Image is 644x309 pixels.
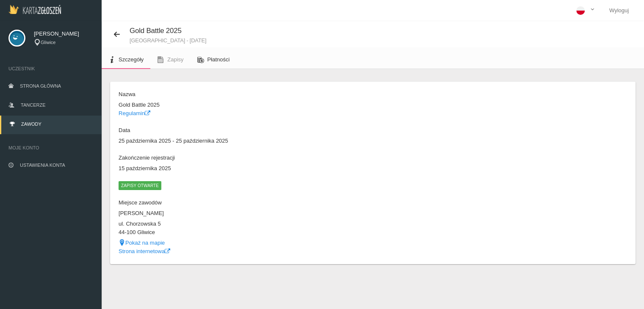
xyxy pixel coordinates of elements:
span: Szczegóły [119,56,144,63]
span: Płatności [207,56,230,63]
a: Pokaż na mapie [119,240,165,246]
span: [PERSON_NAME] [34,30,93,38]
span: Zapisy otwarte [119,181,161,190]
a: Zapisy otwarte [119,182,161,188]
a: Zapisy [150,50,190,69]
span: Zawody [21,121,41,127]
span: Tancerze [21,102,45,108]
img: svg [8,30,25,47]
dd: 44-100 Gliwice [119,228,369,237]
dt: Miejsce zawodów [119,199,369,207]
dt: Zakończenie rejestracji [119,154,369,162]
a: Strona internetowa [119,248,170,254]
dt: Data [119,126,369,135]
dd: 15 października 2025 [119,164,369,173]
span: Moje konto [8,143,93,152]
small: [GEOGRAPHIC_DATA] - [DATE] [130,38,206,43]
div: Gliwice [34,39,93,46]
span: Ustawienia konta [20,163,65,168]
dd: [PERSON_NAME] [119,209,369,218]
a: Szczegóły [102,50,150,69]
dd: Gold Battle 2025 [119,101,369,109]
span: Uczestnik [8,64,93,73]
span: Zapisy [167,56,183,63]
a: Płatności [191,50,237,69]
dt: Nazwa [119,90,369,99]
span: Strona główna [20,83,61,88]
dd: ul. Chorzowska 5 [119,220,369,228]
a: Regulamin [119,110,150,116]
span: Gold Battle 2025 [130,27,182,35]
img: Logo [8,5,61,14]
dd: 25 października 2025 - 25 października 2025 [119,137,369,145]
